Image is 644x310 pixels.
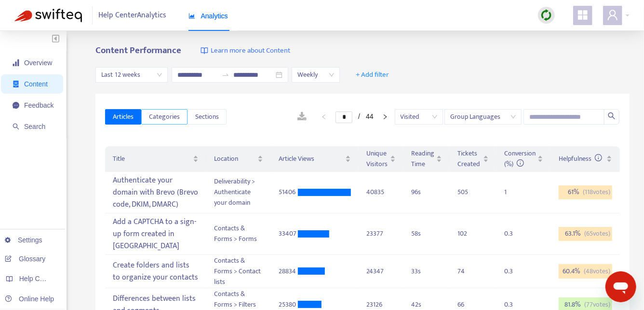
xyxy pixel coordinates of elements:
div: 42 s [411,299,442,310]
div: 63.1 % [559,227,612,241]
div: 505 [457,187,477,197]
div: 33407 [279,228,298,239]
span: Articles [113,112,134,122]
div: 60.4 % [559,264,612,279]
b: Content Performance [95,43,181,58]
div: 0.3 [504,266,523,277]
div: 96 s [411,187,442,197]
span: Content [24,80,48,88]
div: Create folders and lists to organize your contacts [113,257,199,285]
td: Contacts & Forms > Forms [206,213,271,255]
span: container [13,81,19,87]
span: user [607,9,618,21]
th: Tickets Created [450,146,496,172]
span: search [608,112,616,120]
div: 51406 [279,187,298,197]
span: Help Centers [19,275,59,282]
span: Overview [24,59,52,67]
div: 58 s [411,228,442,239]
div: 1 [504,187,523,197]
li: Next Page [377,111,393,123]
div: 33 s [411,266,442,277]
span: to [222,71,229,79]
span: Learn more about Content [211,45,290,56]
span: Title [113,154,191,164]
button: + Add filter [349,67,396,83]
button: left [316,111,332,123]
img: image-link [201,47,208,55]
th: Location [206,146,271,172]
span: Location [214,154,255,164]
span: Analytics [188,12,228,20]
span: Help Center Analytics [99,6,167,25]
button: Articles [105,109,141,125]
span: Helpfulness [559,153,603,164]
span: ( 118 votes) [583,187,610,197]
div: Authenticate your domain with Brevo (Brevo code, DKIM, DMARC) [113,172,199,212]
div: 24347 [366,266,396,277]
span: swap-right [222,71,229,79]
span: left [321,114,327,120]
button: Categories [141,109,188,125]
img: sync.dc5367851b00ba804db3.png [540,9,552,21]
div: 28834 [279,266,298,277]
span: Sections [195,112,219,122]
th: Title [105,146,206,172]
div: 102 [457,228,477,239]
div: 23126 [366,299,396,310]
a: Learn more about Content [201,45,290,56]
span: signal [13,59,19,66]
a: Online Help [5,295,54,303]
span: right [382,114,388,120]
span: Visited [401,110,437,124]
button: right [377,111,393,123]
div: 23377 [366,228,396,239]
a: Settings [5,236,42,244]
span: area-chart [188,13,195,19]
span: ( 65 votes) [584,228,610,239]
div: Add a CAPTCHA to a sign-up form created in [GEOGRAPHIC_DATA] [113,214,199,254]
span: ( 48 votes) [584,266,610,277]
span: Group Languages [450,110,516,124]
td: Deliverability > Authenticate your domain [206,172,271,213]
span: + Add filter [356,69,389,81]
th: Unique Visitors [359,146,403,172]
span: Feedback [24,101,54,109]
span: Conversion (%) [504,148,536,169]
span: Categories [149,112,180,122]
li: Previous Page [316,111,332,123]
div: 66 [457,299,477,310]
div: 74 [457,266,477,277]
span: search [13,123,19,130]
span: Search [24,123,45,130]
span: appstore [577,9,589,21]
li: 1/44 [335,111,373,123]
td: Contacts & Forms > Contact lists [206,255,271,288]
span: Last 12 weeks [101,68,162,82]
span: Unique Visitors [366,148,388,169]
span: Article Views [279,154,343,164]
span: Tickets Created [457,148,481,169]
img: Swifteq [14,9,82,22]
th: Reading Time [403,146,450,172]
iframe: Button to launch messaging window [605,271,636,302]
span: / [358,113,360,120]
span: Weekly [297,68,334,82]
th: Article Views [271,146,359,172]
span: ( 77 votes) [584,299,610,310]
div: 0.3 [504,228,523,239]
div: 40835 [366,187,396,197]
a: Glossary [5,255,45,263]
span: message [13,102,19,109]
div: 61 % [559,185,612,200]
div: 25380 [279,299,298,310]
div: 0.3 [504,299,523,310]
span: Reading Time [411,148,434,169]
button: Sections [188,109,227,125]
